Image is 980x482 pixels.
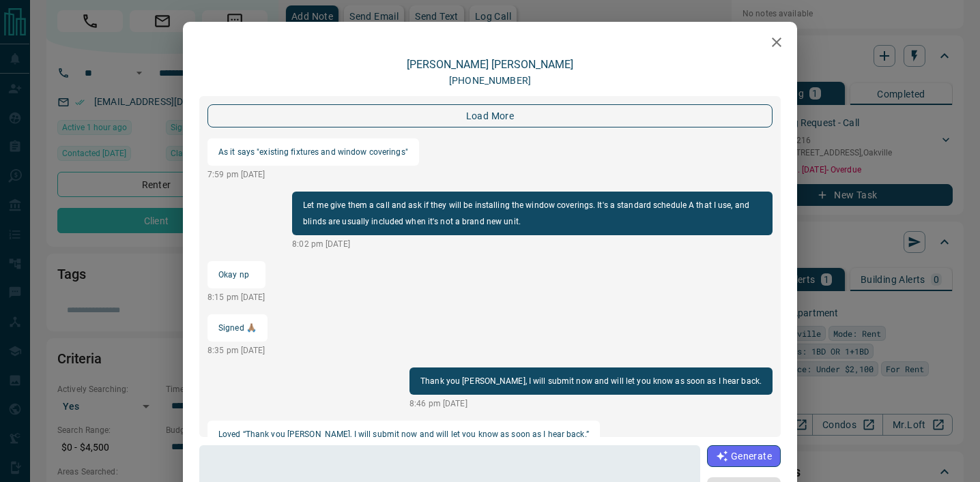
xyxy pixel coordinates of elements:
p: Loved “Thank you [PERSON_NAME], I will submit now and will let you know as soon as I hear back.” [218,426,589,442]
button: load more [207,104,773,127]
p: 7:59 pm [DATE] [207,168,419,181]
p: Signed 🙏🏽 [218,320,257,336]
p: [PHONE_NUMBER] [449,74,531,88]
p: 8:02 pm [DATE] [292,238,773,250]
p: Thank you [PERSON_NAME], I will submit now and will let you know as soon as I hear back. [420,373,762,389]
p: 8:35 pm [DATE] [207,344,268,357]
p: 8:46 pm [DATE] [409,397,773,410]
p: As it says "existing fixtures and window coverings" [218,144,408,160]
a: [PERSON_NAME] [PERSON_NAME] [407,58,573,71]
p: Okay np [218,267,255,283]
p: 8:15 pm [DATE] [207,291,265,303]
button: Generate [707,445,781,467]
p: Let me give them a call and ask if they will be installing the window coverings. It's a standard ... [303,197,762,230]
